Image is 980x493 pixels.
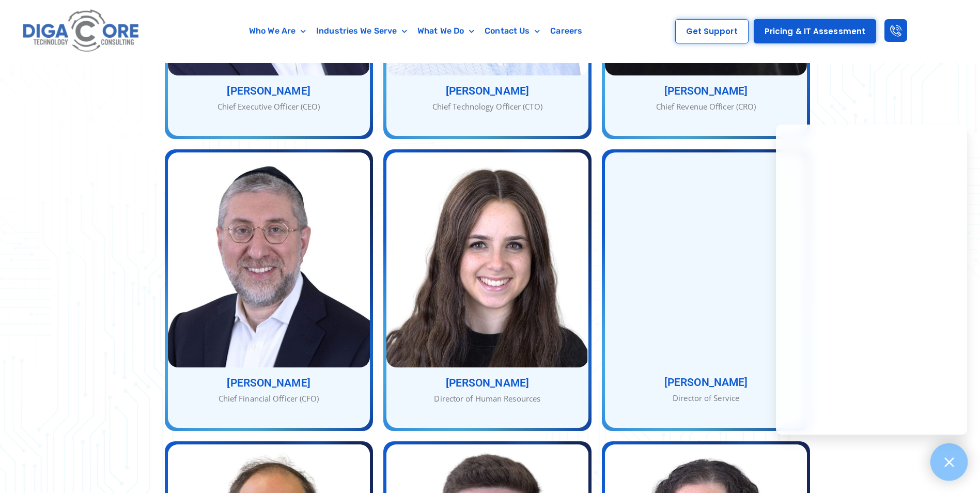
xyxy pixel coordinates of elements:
[675,19,749,43] a: Get Support
[686,27,738,35] span: Get Support
[545,19,587,43] a: Careers
[168,393,370,405] div: Chief Financial Officer (CFO)
[386,378,588,389] h3: [PERSON_NAME]
[193,19,639,43] nav: Menu
[168,101,370,113] div: Chief Executive Officer (CEO)
[20,5,143,57] img: Digacore logo 1
[479,19,545,43] a: Contact Us
[168,86,370,97] h3: [PERSON_NAME]
[605,152,807,367] img: Dan-Lee -Director of Service
[386,101,588,113] div: Chief Technology Officer (CTO)
[168,378,370,389] h3: [PERSON_NAME]
[168,152,370,367] img: Shimon-Lax - Chief Financial Officer (CFO)
[765,27,865,35] span: Pricing & IT Assessment
[754,19,876,43] a: Pricing & IT Assessment
[386,152,588,367] img: Dena-Jacob - Director of Human Resources
[311,19,412,43] a: Industries We Serve
[776,125,967,435] iframe: Chatgenie Messenger
[244,19,311,43] a: Who We Are
[386,393,588,405] div: Director of Human Resources
[605,393,807,405] div: Director of Service
[605,378,807,389] h3: [PERSON_NAME]
[386,86,588,97] h3: [PERSON_NAME]
[412,19,479,43] a: What We Do
[605,101,807,113] div: Chief Revenue Officer (CRO)
[605,86,807,97] h3: [PERSON_NAME]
